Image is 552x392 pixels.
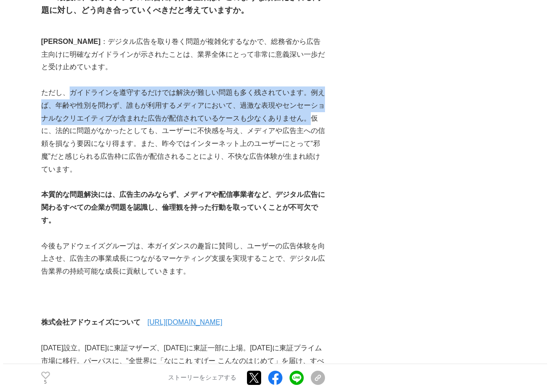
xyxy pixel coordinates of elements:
[41,318,141,326] strong: 株式会社アドウェイズについて
[168,374,236,382] p: ストーリーをシェアする
[41,35,325,74] p: ：デジタル広告を取り巻く問題が複雑化するなかで、総務省から広告主向けに明確なガイドラインが示されたことは、業界全体にとって非常に意義深い一歩だと受け止めています。
[41,86,325,176] p: ただし、ガイドラインを遵守するだけでは解決が難しい問題も多く残されています。例えば、年齢や性別を問わず、誰もが利用するメディアにおいて、過激な表現やセンセーショナルなクリエイティブが含まれた広告...
[41,191,325,224] strong: 本質的な問題解決には、広告主のみならず、メディアや配信事業者など、デジタル広告に関わるすべての企業が問題を認識し、倫理観を持った行動を取っていくことが不可欠です。
[41,380,50,384] p: 5
[41,240,325,278] p: 今後もアドウェイズグループは、本ガイダンスの趣旨に賛同し、ユーザーの広告体験を向上させ、広告主の事業成長につながるマーケティング支援を実現することで、デジタル広告業界の持続可能な成長に貢献してい...
[41,38,101,45] strong: [PERSON_NAME]
[148,318,223,326] a: [URL][DOMAIN_NAME]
